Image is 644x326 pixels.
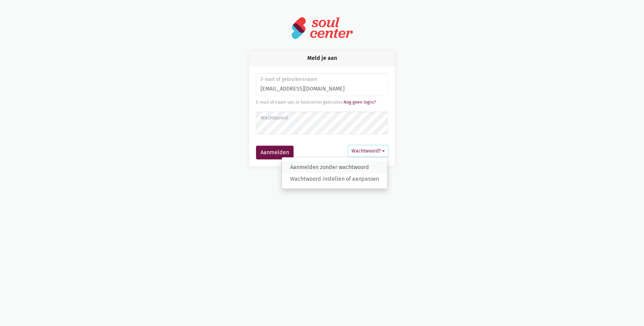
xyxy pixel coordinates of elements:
div: E-mail of naam van je Soulcenter gebruiker. [256,99,388,106]
button: Aanmelden [256,146,294,159]
img: logo-soulcenter-full.svg [291,17,353,40]
a: Nog geen login? [344,99,376,105]
a: Aanmelden zonder wachtwoord [282,161,387,173]
div: Wachtwoord? [282,157,388,189]
form: Aanmelden [256,73,388,159]
div: Meld je aan [249,51,395,66]
label: E-mail of gebruikersnaam [260,76,384,83]
label: Wachtwoord [260,114,384,122]
button: Wachtwoord? [348,146,388,156]
a: Wachtwoord instellen of aanpassen [282,173,387,185]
